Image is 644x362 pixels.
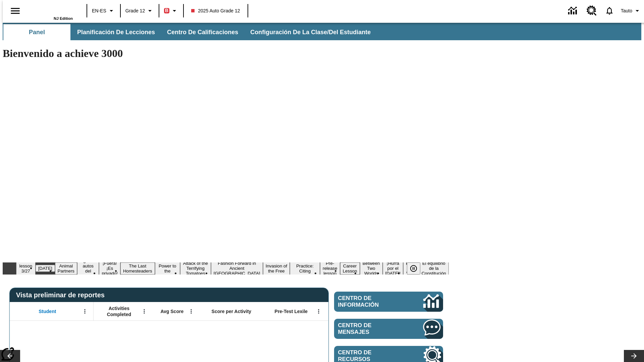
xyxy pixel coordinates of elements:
[383,260,404,277] button: Slide 15 ¡Hurra por el Día de la Constitución!
[263,257,290,280] button: Slide 10 The Invasion of the Free CD
[621,7,632,14] span: Tauto
[407,262,420,275] button: Pausar
[139,306,149,316] button: Abrir menú
[92,7,106,14] span: EN-ES
[29,28,45,36] span: Panel
[167,28,238,36] span: Centro de calificaciones
[77,28,155,36] span: Planificación de lecciones
[583,2,601,20] a: Centro de recursos, Se abrirá en una pestaña nueva.
[191,7,240,14] span: 2025 Auto Grade 12
[89,5,118,17] button: Language: EN-ES, Selecciona un idioma
[419,260,449,277] button: Slide 17 El equilibrio de la Constitución
[340,262,360,275] button: Slide 13 Career Lesson
[334,292,443,312] a: Centro de información
[54,16,73,20] span: NJ Edition
[338,322,403,336] span: Centro de mensajes
[186,306,196,316] button: Abrir menú
[29,2,73,20] div: Portada
[39,308,56,314] span: Student
[55,262,77,275] button: Slide 3 Animal Partners
[160,308,183,314] span: Avg Score
[123,5,157,17] button: Grado: Grade 12, Elige un grado
[211,260,263,277] button: Slide 9 Fashion Forward in Ancient Rome
[16,291,108,299] span: Vista preliminar de reportes
[601,2,618,19] a: Notificaciones
[624,350,644,362] button: Carrusel de lecciones, seguir
[161,5,181,17] button: Boost El color de la clase es rojo. Cambiar el color de la clase.
[3,23,641,40] div: Subbarra de navegación
[564,2,583,20] a: Centro de información
[29,3,73,16] a: Portada
[3,24,377,40] div: Subbarra de navegación
[165,6,168,15] span: B
[290,257,320,280] button: Slide 11 Mixed Practice: Citing Evidence
[180,260,211,277] button: Slide 8 Attack of the Terrifying Tomatoes
[618,5,644,17] button: Perfil/Configuración
[99,260,120,277] button: Slide 5 ¡Fuera! ¡Es privado!
[360,260,383,277] button: Slide 14 Between Two Worlds
[275,308,308,314] span: Pre-Test Lexile
[250,28,371,36] span: Configuración de la clase/del estudiante
[407,262,427,275] div: Pausar
[314,306,324,316] button: Abrir menú
[16,257,36,280] button: Slide 1 Test lesson 3/27 en
[338,295,401,308] span: Centro de información
[155,257,180,280] button: Slide 7 Solar Power to the People
[3,24,70,40] button: Panel
[36,265,55,272] button: Slide 2 Día del Trabajo
[3,47,449,60] h1: Bienvenido a achieve 3000
[97,305,141,317] span: Activities Completed
[80,306,90,316] button: Abrir menú
[245,24,376,40] button: Configuración de la clase/del estudiante
[77,257,99,280] button: Slide 4 ¿Los autos del futuro?
[72,24,160,40] button: Planificación de lecciones
[125,7,145,14] span: Grade 12
[5,1,25,21] button: Abrir el menú lateral
[212,308,252,314] span: Score per Activity
[120,262,155,275] button: Slide 6 The Last Homesteaders
[403,260,419,277] button: Slide 16 Point of View
[162,24,244,40] button: Centro de calificaciones
[320,260,340,277] button: Slide 12 Pre-release lesson
[334,319,443,339] a: Centro de mensajes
